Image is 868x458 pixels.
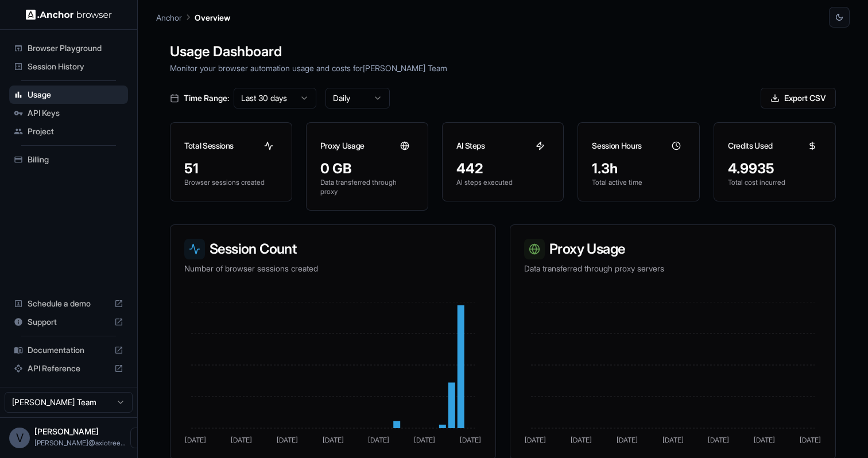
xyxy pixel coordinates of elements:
div: 4.9935 [728,160,821,178]
p: Monitor your browser automation usage and costs for [PERSON_NAME] Team [170,62,836,74]
span: Time Range: [184,92,229,104]
p: Data transferred through proxy [320,178,414,196]
p: Overview [195,11,230,24]
tspan: [DATE] [754,436,775,444]
h3: Total Sessions [184,140,234,152]
h3: Session Hours [592,140,641,152]
tspan: [DATE] [525,436,546,444]
span: Usage [28,89,123,100]
div: API Reference [9,359,128,378]
tspan: [DATE] [277,436,298,444]
span: vipin@axiotree.com [34,438,126,447]
tspan: [DATE] [708,436,729,444]
div: Usage [9,86,128,104]
h3: Session Count [184,239,482,259]
span: Schedule a demo [28,298,110,309]
p: Anchor [156,11,182,24]
div: Browser Playground [9,39,128,57]
tspan: [DATE] [800,436,821,444]
img: Anchor Logo [26,9,112,20]
tspan: [DATE] [571,436,592,444]
span: Vipin Tanna [34,426,99,436]
p: Total active time [592,178,685,187]
div: Billing [9,150,128,169]
h3: AI Steps [456,140,485,152]
span: Browser Playground [28,42,123,54]
div: Session History [9,57,128,76]
span: Project [28,126,123,137]
p: Browser sessions created [184,178,278,187]
span: Session History [28,61,123,72]
h3: Credits Used [728,140,773,152]
tspan: [DATE] [368,436,389,444]
div: V [9,428,30,448]
div: 442 [456,160,550,178]
div: Support [9,313,128,331]
div: 1.3h [592,160,685,178]
div: API Keys [9,104,128,122]
tspan: [DATE] [231,436,252,444]
span: Support [28,316,110,328]
p: AI steps executed [456,178,550,187]
p: Number of browser sessions created [184,263,482,274]
div: 51 [184,160,278,178]
span: API Reference [28,363,110,374]
div: Project [9,122,128,141]
nav: breadcrumb [156,11,230,24]
h1: Usage Dashboard [170,41,836,62]
div: Schedule a demo [9,294,128,313]
h3: Proxy Usage [320,140,365,152]
p: Data transferred through proxy servers [524,263,821,274]
span: Billing [28,154,123,165]
tspan: [DATE] [414,436,435,444]
h3: Proxy Usage [524,239,821,259]
p: Total cost incurred [728,178,821,187]
span: Documentation [28,344,110,356]
tspan: [DATE] [460,436,481,444]
div: 0 GB [320,160,414,178]
button: Open menu [130,428,151,448]
span: API Keys [28,107,123,119]
tspan: [DATE] [185,436,206,444]
button: Export CSV [761,88,836,108]
tspan: [DATE] [323,436,344,444]
tspan: [DATE] [662,436,684,444]
tspan: [DATE] [617,436,638,444]
div: Documentation [9,341,128,359]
